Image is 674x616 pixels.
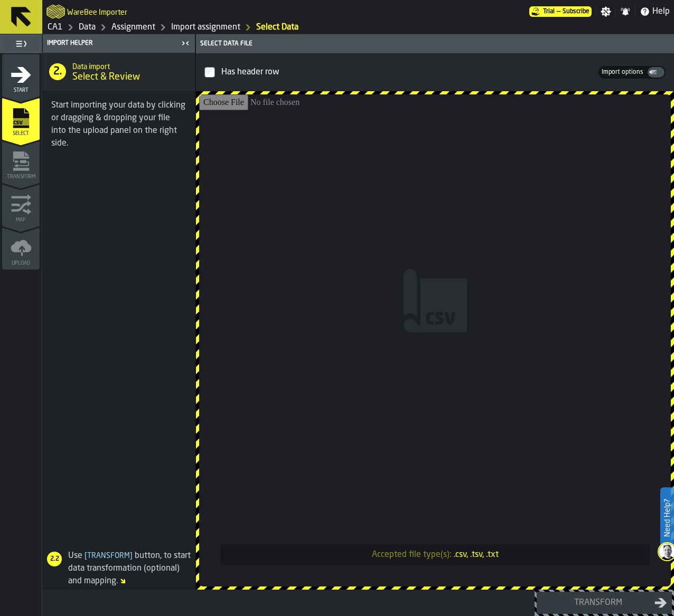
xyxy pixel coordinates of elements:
li: menu Select [2,98,40,140]
span: Transform [2,174,40,180]
label: button-toggle-Close me [178,37,193,50]
span: [ [85,552,87,560]
span: Help [652,5,670,18]
div: thumb [648,67,664,78]
a: link-to-/wh/i/76e2a128-1b54-4d66-80d4-05ae4c277723/import/assignment/ [256,21,298,34]
span: Map [2,217,40,223]
div: Transform [541,596,654,609]
input: InputCheckbox-label-react-aria5936243025-:r1a: [204,67,215,78]
a: logo-header [46,2,65,21]
span: Select [2,131,40,137]
span: Subscribe [563,8,589,15]
a: link-to-/wh/i/76e2a128-1b54-4d66-80d4-05ae4c277723/pricing/ [529,6,592,17]
li: menu Transform [2,141,40,183]
li: menu Upload [2,227,40,269]
a: link-to-/wh/i/76e2a128-1b54-4d66-80d4-05ae4c277723/data [79,21,96,34]
header: Import Helper [43,34,195,53]
h2: Sub Title [72,61,186,71]
a: link-to-/wh/i/76e2a128-1b54-4d66-80d4-05ae4c277723/import/assignment/ [171,21,240,34]
span: Transform [82,552,135,560]
a: link-to-/wh/i/76e2a128-1b54-4d66-80d4-05ae4c277723 [48,21,63,34]
div: title-Select & Review [43,53,195,91]
div: 2. [49,63,66,80]
header: Select data file [196,34,674,53]
h2: Sub Title [67,6,127,17]
label: Need Help? [661,488,673,547]
span: Import options [600,68,645,77]
div: Use button, to start data transformation (optional) and mapping. [43,550,191,588]
span: Start [2,88,40,93]
span: — [557,8,560,15]
label: button-toggle-Toggle Full Menu [2,36,40,51]
span: Upload [2,261,40,266]
li: menu Start [2,54,40,97]
label: button-switch-multi-Import options [598,66,647,78]
div: Select data file [198,40,672,47]
span: ] [130,552,133,560]
button: button-Transform [537,592,672,614]
input: Accepted file type(s):.csv, .tsv, .txt [199,94,671,586]
label: button-toggle-Settings [596,6,615,17]
div: InputCheckbox-react-aria5936243025-:r1a: [219,64,596,81]
div: Menu Subscription [529,6,592,17]
label: button-switch-multi- [647,66,666,79]
span: Select & Review [72,71,140,83]
a: link-to-/wh/i/76e2a128-1b54-4d66-80d4-05ae4c277723/data/assignments/ [111,21,155,34]
span: Trial [543,8,555,15]
label: button-toggle-Help [635,5,674,18]
li: menu Map [2,184,40,226]
div: thumb [600,68,645,77]
div: Import Helper [45,40,178,47]
label: button-toggle-Notifications [616,6,635,17]
label: InputCheckbox-label-react-aria5936243025-:r1a: [204,62,598,83]
div: Start importing your data by clicking or dragging & dropping your file into the upload panel on t... [51,99,186,150]
nav: Breadcrumb [46,21,358,34]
